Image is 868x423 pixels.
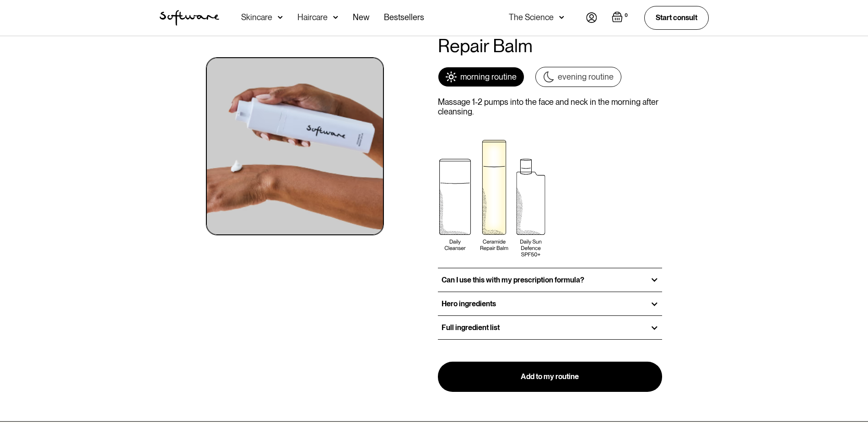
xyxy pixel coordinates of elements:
[160,10,219,26] img: Software Logo
[509,13,554,22] div: The Science
[442,299,496,308] h3: Hero ingredients
[333,13,338,22] img: arrow down
[278,13,283,22] img: arrow down
[559,13,564,22] img: arrow down
[442,323,500,332] h3: Full ingredient list
[460,72,517,82] div: morning routine
[438,362,663,392] a: Add to my routine
[438,97,663,117] p: Massage 1-2 pumps into the face and neck in the morning after cleansing.
[442,276,584,284] h3: Can I use this with my prescription formula?
[241,13,272,22] div: Skincare
[623,11,630,20] div: 0
[160,10,219,26] a: home
[558,72,614,82] div: evening routine
[297,13,328,22] div: Haircare
[644,6,709,29] a: Start consult
[612,11,630,24] a: Open empty cart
